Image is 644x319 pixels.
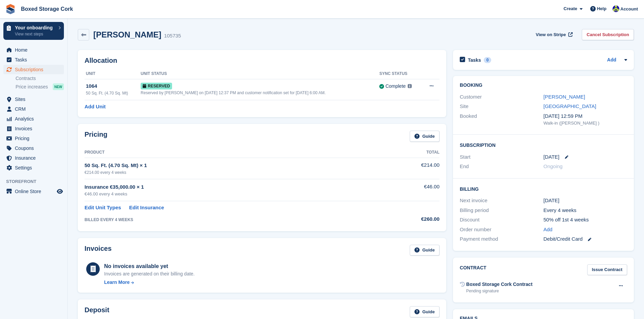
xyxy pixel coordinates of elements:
[460,216,543,224] div: Discount
[104,262,195,270] div: No invoices available yet
[85,162,373,169] div: 50 Sq. Ft. (4.70 Sq. Mt) × 1
[468,57,481,63] h2: Tasks
[587,264,627,275] a: Issue Contract
[564,5,577,12] span: Create
[15,95,55,104] span: Sites
[460,112,543,127] div: Booked
[16,84,48,90] span: Price increases
[3,65,64,74] a: menu
[466,288,532,294] div: Pending signature
[544,197,627,205] div: [DATE]
[460,103,543,110] div: Site
[460,207,543,214] div: Billing period
[15,153,55,163] span: Insurance
[141,83,172,89] span: Reserved
[15,187,55,196] span: Online Store
[16,75,64,82] a: Contracts
[3,143,64,153] a: menu
[460,141,627,148] h2: Subscription
[466,281,532,288] div: Boxed Storage Cork Contract
[613,5,619,12] img: Vincent
[56,187,64,195] a: Preview store
[15,104,55,114] span: CRM
[93,30,161,39] h2: [PERSON_NAME]
[379,69,421,79] th: Sync Status
[3,104,64,114] a: menu
[15,65,55,74] span: Subscriptions
[16,83,64,90] a: Price increases NEW
[3,45,64,55] a: menu
[544,94,585,100] a: [PERSON_NAME]
[141,90,379,96] div: Reserved by [PERSON_NAME] on [DATE] 12:37 PM and customer notification set for [DATE] 6:00 AM.
[104,270,195,277] div: Invoices are generated on their billing date.
[460,185,627,192] h2: Billing
[6,178,67,185] span: Storefront
[15,45,55,55] span: Home
[385,83,406,90] div: Complete
[164,32,181,40] div: 105735
[3,153,64,163] a: menu
[460,235,543,243] div: Payment method
[460,93,543,101] div: Customer
[3,95,64,104] a: menu
[3,163,64,172] a: menu
[85,169,373,176] div: €214.00 every 4 weeks
[15,114,55,124] span: Analytics
[3,55,64,64] a: menu
[544,216,627,224] div: 50% off 1st 4 weeks
[3,134,64,143] a: menu
[410,306,439,317] a: Guide
[544,207,627,214] div: Every 4 weeks
[373,179,439,201] td: €46.00
[85,103,105,111] a: Add Unit
[460,163,543,170] div: End
[3,114,64,124] a: menu
[373,158,439,179] td: €214.00
[536,31,566,38] span: View on Stripe
[85,183,373,191] div: Insurance €35,000.00 × 1
[544,235,627,243] div: Debit/Credit Card
[460,264,486,275] h2: Contract
[104,279,129,286] div: Learn More
[460,226,543,234] div: Order number
[544,103,596,109] a: [GEOGRAPHIC_DATA]
[86,90,141,96] div: 50 Sq. Ft. (4.70 Sq. Mt)
[85,131,108,142] h2: Pricing
[85,191,373,197] div: €46.00 every 4 weeks
[544,153,559,161] time: 2025-09-08 00:00:00 UTC
[544,120,627,127] div: Walk-in ([PERSON_NAME] )
[460,153,543,161] div: Start
[15,55,55,64] span: Tasks
[85,204,121,212] a: Edit Unit Types
[410,245,439,256] a: Guide
[373,215,439,223] div: €260.00
[484,57,492,63] div: 0
[15,143,55,153] span: Coupons
[3,22,64,40] a: Your onboarding View next steps
[533,29,574,40] a: View on Stripe
[15,134,55,143] span: Pricing
[607,56,616,64] a: Add
[544,112,627,120] div: [DATE] 12:59 PM
[373,147,439,158] th: Total
[582,29,634,40] a: Cancel Subscription
[3,124,64,133] a: menu
[104,279,195,286] a: Learn More
[53,83,64,90] div: NEW
[141,69,379,79] th: Unit Status
[544,226,553,234] a: Add
[410,131,439,142] a: Guide
[408,84,412,88] img: icon-info-grey-7440780725fd019a000dd9b08b2336e03edf1995a4989e88bcd33f0948082b44.svg
[544,163,563,169] span: Ongoing
[620,6,638,12] span: Account
[15,124,55,133] span: Invoices
[460,83,627,88] h2: Booking
[85,245,112,256] h2: Invoices
[85,69,141,79] th: Unit
[3,187,64,196] a: menu
[15,25,55,30] p: Your onboarding
[15,31,55,37] p: View next steps
[18,3,76,15] a: Boxed Storage Cork
[15,163,55,172] span: Settings
[129,204,164,212] a: Edit Insurance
